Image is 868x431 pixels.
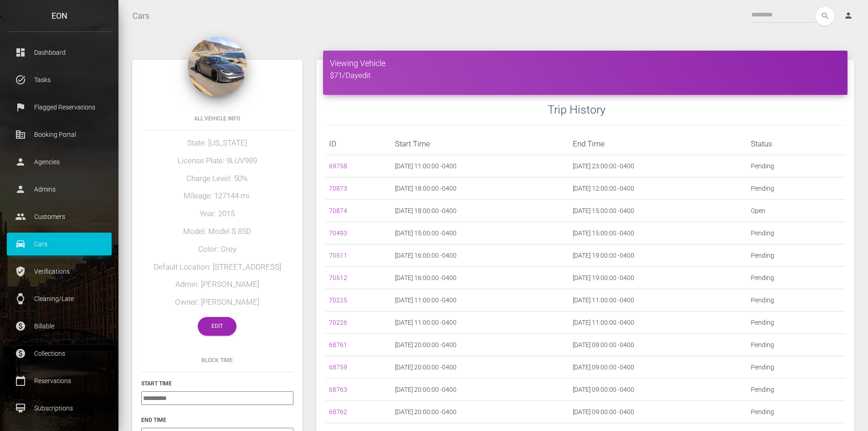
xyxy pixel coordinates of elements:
[14,128,105,141] p: Booking Portal
[747,177,845,200] td: Pending
[141,173,293,184] h5: Charge Level: 50%
[747,401,845,423] td: Pending
[391,222,570,244] td: [DATE] 15:00:00 -0400
[14,265,105,278] p: Verifications
[133,5,149,27] a: Cars
[329,319,347,326] a: 70226
[7,287,112,310] a: watch Cleaning/Late
[329,274,347,281] a: 70512
[7,315,112,338] a: paid Billable
[141,356,293,364] h6: Block Time
[358,71,370,80] a: edit
[141,226,293,237] h5: Model: Model S 85D
[329,207,347,214] a: 70874
[7,68,112,91] a: task_alt Tasks
[14,73,105,87] p: Tasks
[14,347,105,360] p: Collections
[7,151,112,173] a: person Agencies
[747,289,845,312] td: Pending
[747,312,845,334] td: Pending
[330,57,841,69] h4: Viewing Vehicle
[7,397,112,420] a: card_membership Subscriptions
[747,379,845,401] td: Pending
[569,267,747,289] td: [DATE] 19:00:00 -0400
[329,408,347,415] a: 68762
[747,356,845,379] td: Pending
[391,200,570,222] td: [DATE] 18:00:00 -0400
[7,342,112,365] a: paid Collections
[747,267,845,289] td: Pending
[569,312,747,334] td: [DATE] 11:00:00 -0400
[569,222,747,244] td: [DATE] 15:00:00 -0400
[141,156,293,166] h5: License Plate: 9LUV989
[141,416,293,424] h6: End Time
[391,177,570,200] td: [DATE] 18:00:00 -0400
[391,312,570,334] td: [DATE] 11:00:00 -0400
[141,244,293,255] h5: Color: Grey
[141,114,293,123] h6: All Vehicle Info
[14,100,105,114] p: Flagged Reservations
[747,133,845,155] th: Status
[141,297,293,308] h5: Owner: [PERSON_NAME]
[329,162,347,170] a: 69758
[141,279,293,290] h5: Admin: [PERSON_NAME]
[14,182,105,196] p: Admins
[14,401,105,415] p: Subscriptions
[329,229,347,237] a: 70493
[391,244,570,267] td: [DATE] 16:00:00 -0400
[14,237,105,251] p: Cars
[14,46,105,59] p: Dashboard
[569,155,747,177] td: [DATE] 23:00:00 -0400
[14,319,105,333] p: Billable
[141,262,293,273] h5: Default Location: [STREET_ADDRESS]
[391,289,570,312] td: [DATE] 11:00:00 -0400
[391,401,570,423] td: [DATE] 20:00:00 -0400
[141,191,293,202] h5: Mileage: 127144 mi.
[844,11,853,20] i: person
[14,155,105,169] p: Agencies
[7,96,112,119] a: flag Flagged Reservations
[747,334,845,356] td: Pending
[569,334,747,356] td: [DATE] 09:00:00 -0400
[7,178,112,201] a: person Admins
[329,363,347,371] a: 68759
[747,244,845,267] td: Pending
[325,133,391,155] th: ID
[569,401,747,423] td: [DATE] 09:00:00 -0400
[391,379,570,401] td: [DATE] 20:00:00 -0400
[391,356,570,379] td: [DATE] 20:00:00 -0400
[7,233,112,255] a: drive_eta Cars
[548,102,845,118] h3: Trip History
[569,177,747,200] td: [DATE] 12:00:00 -0400
[188,37,247,96] img: 1.webp
[141,379,293,388] h6: Start Time
[329,252,347,259] a: 70511
[837,7,861,25] a: person
[569,244,747,267] td: [DATE] 19:00:00 -0400
[747,222,845,244] td: Pending
[141,138,293,149] h5: State: [US_STATE]
[330,70,841,81] h5: $71/Day
[14,292,105,306] p: Cleaning/Late
[329,185,347,192] a: 70873
[7,205,112,228] a: people Customers
[391,267,570,289] td: [DATE] 16:00:00 -0400
[569,379,747,401] td: [DATE] 09:00:00 -0400
[198,317,236,336] a: Edit
[14,210,105,223] p: Customers
[391,133,570,155] th: Start Time
[7,369,112,392] a: calendar_today Reservations
[14,374,105,388] p: Reservations
[569,356,747,379] td: [DATE] 09:00:00 -0400
[329,386,347,393] a: 68763
[329,341,347,348] a: 68761
[7,123,112,146] a: corporate_fare Booking Portal
[391,334,570,356] td: [DATE] 20:00:00 -0400
[569,200,747,222] td: [DATE] 15:00:00 -0400
[816,7,834,26] button: search
[7,41,112,64] a: dashboard Dashboard
[141,208,293,219] h5: Year: 2015
[329,296,347,304] a: 70225
[747,200,845,222] td: Open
